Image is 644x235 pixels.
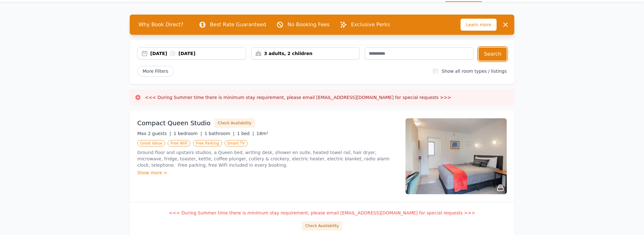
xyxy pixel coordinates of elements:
h3: Compact Queen Studio [137,119,211,127]
span: Max 2 guests | [137,131,171,136]
div: [DATE] [DATE] [150,50,246,57]
button: Check Availability [302,221,342,231]
h3: <<< During Summer time there is minimum stay requirement, please email [EMAIL_ADDRESS][DOMAIN_NAM... [145,94,451,101]
span: Great Value [137,140,165,146]
span: Free WiFi [168,140,190,146]
label: Show all room types / listings [442,69,507,74]
p: <<< During Summer time there is minimum stay requirement, please email [EMAIL_ADDRESS][DOMAIN_NAM... [137,210,507,216]
p: Best Rate Guaranteed [210,21,266,28]
button: Check Availability [214,118,255,128]
span: 18m² [257,131,268,136]
p: Exclusive Perks [351,21,390,28]
button: Search [479,47,507,61]
span: Why Book Direct? [133,18,189,31]
span: 1 bathroom | [204,131,234,136]
div: Show more > [137,170,398,176]
span: Smart TV [225,140,248,146]
span: Learn more [461,19,497,31]
span: 1 bedroom | [174,131,202,136]
p: Ground floor and upstairs studios, a Queen bed, writing desk, shower en suite, heated towel rail,... [137,149,398,168]
p: No Booking Fees [288,21,330,28]
div: 3 adults, 2 children [251,50,360,57]
span: More Filters [137,66,174,77]
span: 1 bed | [237,131,254,136]
span: Free Parking [193,140,222,146]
